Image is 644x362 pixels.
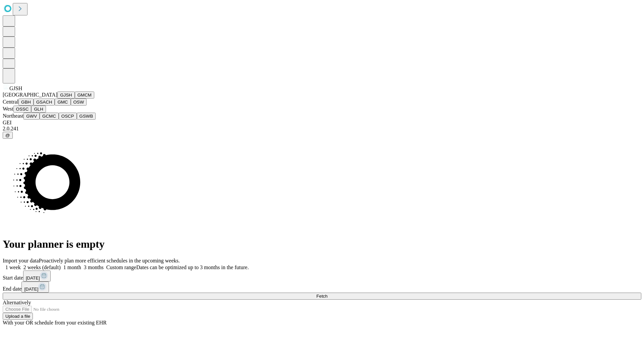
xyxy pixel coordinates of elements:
[40,113,59,120] button: GCMC
[77,113,96,120] button: GSWB
[18,99,34,106] button: GBH
[21,282,49,293] button: [DATE]
[3,99,18,105] span: Central
[3,126,641,132] div: 2.0.241
[316,294,327,299] span: Fetch
[3,113,23,119] span: Northeast
[5,133,10,138] span: @
[136,264,249,270] span: Dates can be optimized up to 3 months in the future.
[3,92,57,98] span: [GEOGRAPHIC_DATA]
[3,106,13,112] span: West
[9,85,22,91] span: GJSH
[106,264,136,270] span: Custom range
[55,99,70,106] button: GMC
[3,293,641,300] button: Fetch
[63,264,81,270] span: 1 month
[3,120,641,126] div: GEI
[34,99,55,106] button: GSACH
[3,300,31,305] span: Alternatively
[75,92,94,99] button: GMCM
[39,258,180,263] span: Proactively plan more efficient schedules in the upcoming weeks.
[3,258,39,263] span: Import your data
[31,106,46,113] button: GLH
[23,264,61,270] span: 2 weeks (default)
[84,264,104,270] span: 3 months
[3,132,13,139] button: @
[3,282,641,293] div: End date
[23,113,40,120] button: GWV
[5,264,21,270] span: 1 week
[3,320,107,325] span: With your OR schedule from your existing EHR
[13,106,32,113] button: OSSC
[59,113,77,120] button: OSCP
[23,270,51,282] button: [DATE]
[3,238,641,250] h1: Your planner is empty
[3,313,33,320] button: Upload a file
[3,270,641,282] div: Start date
[71,99,87,106] button: OSW
[26,276,40,281] span: [DATE]
[24,287,38,292] span: [DATE]
[57,92,75,99] button: GJSH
